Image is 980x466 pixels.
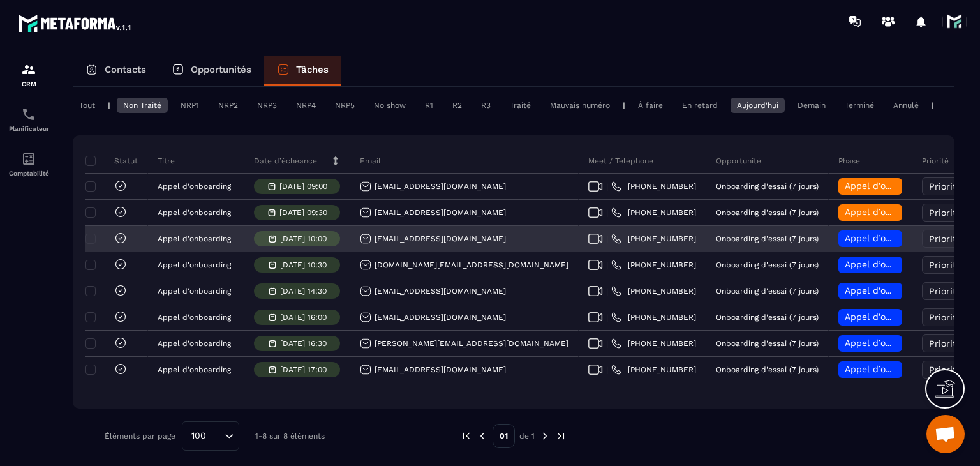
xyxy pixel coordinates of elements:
[212,98,244,113] div: NRP2
[18,11,133,34] img: logo
[477,430,488,442] img: prev
[845,338,965,348] span: Appel d’onboarding planifié
[3,125,54,132] p: Planificateur
[158,182,231,191] p: Appel d'onboarding
[606,182,608,192] span: |
[3,80,54,87] p: CRM
[329,98,361,113] div: NRP5
[588,156,653,166] p: Meet / Téléphone
[929,286,961,296] span: Priorité
[105,432,175,440] p: Éléments par page
[475,98,497,113] div: R3
[716,182,819,191] p: Onboarding d'essai (7 jours)
[838,98,880,113] div: Terminé
[280,234,327,243] p: [DATE] 10:00
[676,98,724,113] div: En retard
[716,287,819,296] p: Onboarding d'essai (7 jours)
[367,98,412,113] div: No show
[929,312,961,322] span: Priorité
[117,98,168,113] div: Non Traité
[623,101,625,110] p: |
[606,287,608,296] span: |
[845,285,965,296] span: Appel d’onboarding planifié
[845,312,965,322] span: Appel d’onboarding planifié
[279,208,327,217] p: [DATE] 09:30
[446,98,468,113] div: R2
[791,98,832,113] div: Demain
[255,432,325,440] p: 1-8 sur 8 éléments
[21,151,36,167] img: accountant
[606,208,608,218] span: |
[21,62,36,77] img: formation
[3,52,54,97] a: formationformationCRM
[845,233,965,243] span: Appel d’onboarding planifié
[251,98,283,113] div: NRP3
[280,260,327,269] p: [DATE] 10:30
[555,430,567,442] img: next
[280,339,327,348] p: [DATE] 16:30
[191,64,251,75] p: Opportunités
[182,421,239,451] div: Search for option
[838,156,860,166] p: Phase
[360,156,381,166] p: Email
[611,260,696,270] a: [PHONE_NUMBER]
[845,207,972,217] span: Appel d’onboarding terminée
[279,182,327,191] p: [DATE] 09:00
[716,313,819,322] p: Onboarding d'essai (7 jours)
[419,98,440,113] div: R1
[716,156,761,166] p: Opportunité
[158,156,175,166] p: Titre
[264,56,341,86] a: Tâches
[503,98,537,113] div: Traité
[73,98,101,113] div: Tout
[716,365,819,374] p: Onboarding d'essai (7 jours)
[926,415,965,453] a: Ouvrir le chat
[929,338,961,349] span: Priorité
[280,365,327,374] p: [DATE] 17:00
[929,260,961,270] span: Priorité
[611,312,696,322] a: [PHONE_NUMBER]
[606,260,608,270] span: |
[611,181,696,192] a: [PHONE_NUMBER]
[519,431,535,441] p: de 1
[187,429,211,443] span: 100
[932,101,934,110] p: |
[632,98,669,113] div: À faire
[611,286,696,296] a: [PHONE_NUMBER]
[158,234,231,243] p: Appel d'onboarding
[105,64,146,75] p: Contacts
[922,156,949,166] p: Priorité
[544,98,616,113] div: Mauvais numéro
[716,339,819,348] p: Onboarding d'essai (7 jours)
[3,97,54,142] a: schedulerschedulerPlanificateur
[716,234,819,243] p: Onboarding d'essai (7 jours)
[3,142,54,186] a: accountantaccountantComptabilité
[3,170,54,177] p: Comptabilité
[716,208,819,217] p: Onboarding d'essai (7 jours)
[845,181,972,191] span: Appel d’onboarding terminée
[887,98,925,113] div: Annulé
[296,64,329,75] p: Tâches
[606,339,608,349] span: |
[845,259,965,269] span: Appel d’onboarding planifié
[929,207,961,218] span: Priorité
[211,429,221,443] input: Search for option
[158,365,231,374] p: Appel d'onboarding
[539,430,551,442] img: next
[158,287,231,296] p: Appel d'onboarding
[461,430,472,442] img: prev
[606,313,608,322] span: |
[611,338,696,349] a: [PHONE_NUMBER]
[606,234,608,244] span: |
[158,260,231,269] p: Appel d'onboarding
[254,156,317,166] p: Date d’échéance
[21,107,36,122] img: scheduler
[73,56,159,86] a: Contacts
[158,339,231,348] p: Appel d'onboarding
[611,207,696,218] a: [PHONE_NUMBER]
[89,156,138,166] p: Statut
[731,98,785,113] div: Aujourd'hui
[611,365,696,375] a: [PHONE_NUMBER]
[159,56,264,86] a: Opportunités
[174,98,205,113] div: NRP1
